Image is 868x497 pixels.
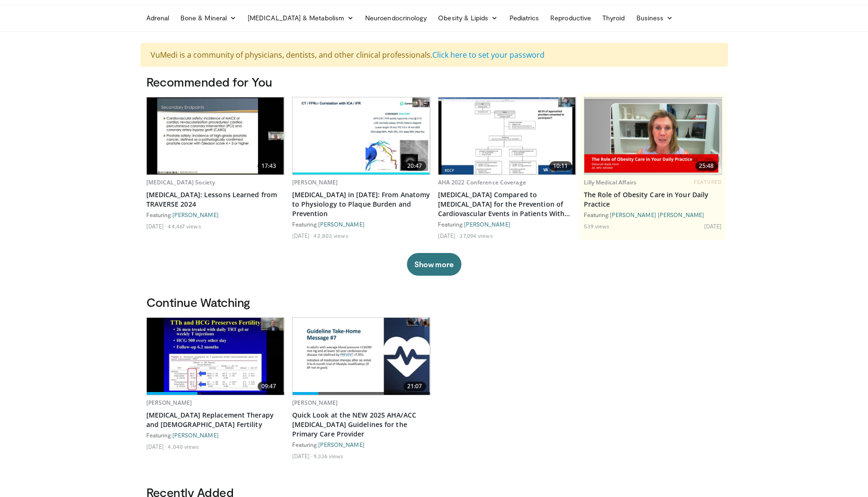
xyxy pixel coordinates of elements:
[146,295,722,310] h3: Continue Watching
[438,97,576,174] img: 7c0f9b53-1609-4588-8498-7cac8464d722.620x360_q85_upscale.jpg
[584,99,722,173] img: e1208b6b-349f-4914-9dd7-f97803bdbf1d.png.620x360_q85_upscale.png
[584,222,610,230] li: 539 views
[292,178,338,186] a: [PERSON_NAME]
[359,9,432,27] a: Neuroendocrinology
[504,9,545,27] a: Pediatrics
[438,232,458,239] li: [DATE]
[432,50,545,60] a: Click here to set your password
[293,97,430,174] a: 20:47
[146,222,167,230] li: [DATE]
[584,211,722,218] div: Featuring:
[292,220,430,228] div: Featuring:
[584,97,722,174] a: 25:48
[438,220,576,228] div: Featuring:
[694,179,722,185] span: FEATURED
[549,161,572,171] span: 10:11
[464,221,510,227] a: [PERSON_NAME]
[146,443,167,450] li: [DATE]
[146,178,215,186] a: [MEDICAL_DATA] Society
[258,382,280,391] span: 09:47
[438,190,576,218] a: [MEDICAL_DATA] Compared to [MEDICAL_DATA] for the Prevention of Cardiovascular Events in Patients...
[146,190,285,209] a: [MEDICAL_DATA]: Lessons Learned from TRAVERSE 2024
[292,441,430,448] div: Featuring:
[545,9,597,27] a: Reproductive
[293,318,430,395] a: 21:07
[313,232,348,239] li: 42,803 views
[292,410,430,439] a: Quick Look at the NEW 2025 AHA/ACC [MEDICAL_DATA] Guidelines for the Primary Care Provider
[168,222,201,230] li: 44,467 views
[175,9,242,27] a: Bone & Mineral
[407,253,461,276] button: Show more
[146,211,285,218] div: Featuring:
[141,9,175,27] a: Adrenal
[172,432,219,438] a: [PERSON_NAME]
[147,97,284,174] img: 1317c62a-2f0d-4360-bee0-b1bff80fed3c.620x360_q85_upscale.jpg
[168,443,199,450] li: 4,040 views
[258,161,280,171] span: 17:43
[141,43,728,67] div: VuMedi is a community of physicians, dentists, and other clinical professionals.
[242,9,359,27] a: [MEDICAL_DATA] & Metabolism
[147,318,284,395] a: 09:47
[292,399,338,407] a: [PERSON_NAME]
[438,97,576,174] a: 10:11
[438,178,526,186] a: AHA 2022 Conference Coverage
[704,222,722,230] li: [DATE]
[459,232,492,239] li: 37,094 views
[313,452,343,460] li: 9,336 views
[147,318,284,395] img: 58e29ddd-d015-4cd9-bf96-f28e303b730c.620x360_q85_upscale.jpg
[147,97,284,174] a: 17:43
[292,232,313,239] li: [DATE]
[597,9,631,27] a: Thyroid
[318,441,365,448] a: [PERSON_NAME]
[146,431,285,439] div: Featuring:
[403,382,426,391] span: 21:07
[146,74,722,89] h3: Recommended for You
[695,161,718,171] span: 25:48
[293,318,430,395] img: 70e59e78-c1d2-4405-a6ca-1ab5561aaba6.620x360_q85_upscale.jpg
[584,178,637,186] a: Lilly Medical Affairs
[432,9,503,27] a: Obesity & Lipids
[172,211,219,218] a: [PERSON_NAME]
[293,97,430,174] img: 823da73b-7a00-425d-bb7f-45c8b03b10c3.620x360_q85_upscale.jpg
[403,161,426,171] span: 20:47
[318,221,365,227] a: [PERSON_NAME]
[292,190,430,218] a: [MEDICAL_DATA] in [DATE]: From Anatomy to Physiology to Plaque Burden and Prevention
[292,452,313,460] li: [DATE]
[146,399,192,407] a: [PERSON_NAME]
[631,9,679,27] a: Business
[610,211,705,218] a: [PERSON_NAME] [PERSON_NAME]
[146,410,285,429] a: [MEDICAL_DATA] Replacement Therapy and [DEMOGRAPHIC_DATA] Fertility
[584,190,722,209] a: The Role of Obesity Care in Your Daily Practice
